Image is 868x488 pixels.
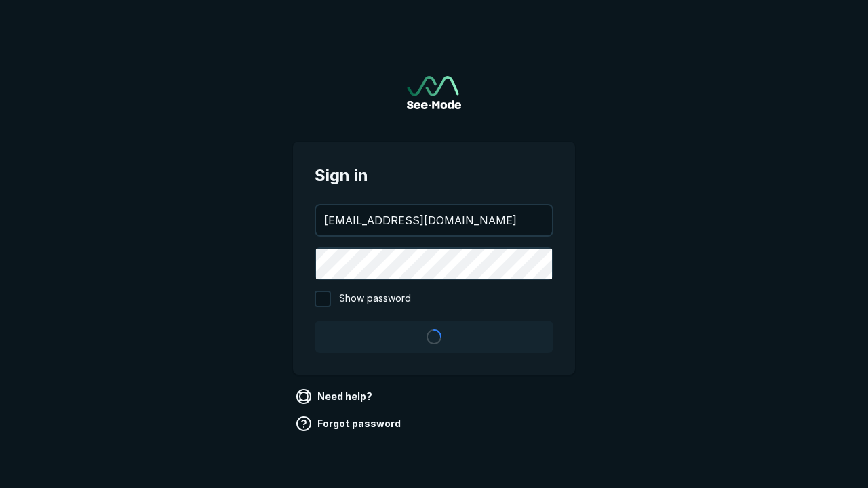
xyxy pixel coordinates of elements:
a: Forgot password [293,413,406,434]
img: See-Mode Logo [407,76,461,109]
a: Go to sign in [407,76,461,109]
input: your@email.com [316,205,552,235]
span: Sign in [315,163,553,188]
span: Show password [339,291,411,307]
a: Need help? [293,386,378,407]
